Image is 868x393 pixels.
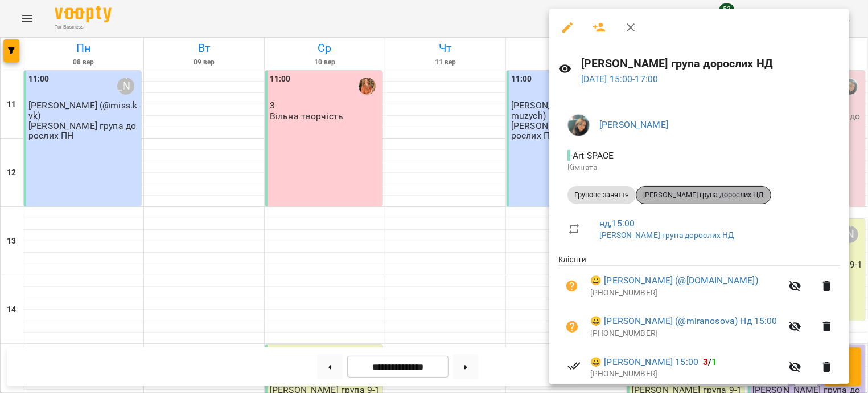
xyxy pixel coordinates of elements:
[636,190,771,200] span: [PERSON_NAME] група дорослих НД
[567,150,616,161] span: - Art SPACE
[590,287,781,299] p: [PHONE_NUMBER]
[567,114,590,136] img: 9193104f5c27eb9bdd9e2baebb3314d7.jpeg
[703,356,717,367] b: /
[567,162,831,173] p: Кімната
[599,119,668,130] a: [PERSON_NAME]
[590,355,698,369] a: 😀 [PERSON_NAME] 15:00
[581,55,841,72] h6: [PERSON_NAME] група дорослих НД
[567,190,636,200] span: Групове заняття
[590,328,781,339] p: [PHONE_NUMBER]
[599,230,734,240] a: [PERSON_NAME] група дорослих НД
[711,356,717,367] span: 1
[703,356,708,367] span: 3
[558,313,586,341] button: Візит ще не сплачено. Додати оплату?
[636,186,771,204] div: [PERSON_NAME] група дорослих НД
[590,368,781,380] p: [PHONE_NUMBER]
[590,314,778,328] a: 😀 [PERSON_NAME] (@miranosova) Нд 15:00
[599,218,635,229] a: нд , 15:00
[590,274,758,287] a: 😀 [PERSON_NAME] (@[DOMAIN_NAME])
[558,273,586,300] button: Візит ще не сплачено. Додати оплату?
[567,359,581,373] svg: Візит сплачено
[581,74,659,84] a: [DATE] 15:00-17:00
